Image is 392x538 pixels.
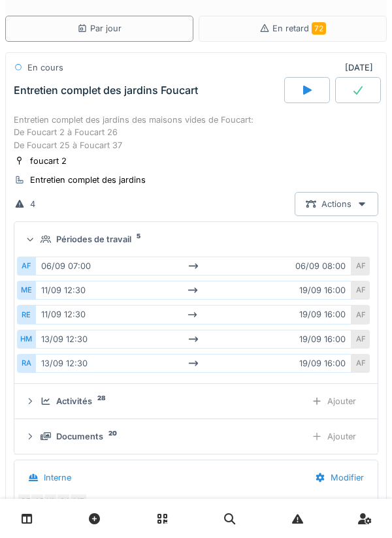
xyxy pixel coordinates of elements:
div: 11/09 12:30 19/09 16:00 [35,305,351,324]
summary: Documents20Ajouter [20,424,372,449]
div: 13/09 12:30 19/09 16:00 [35,354,351,373]
div: [DATE] [345,61,378,74]
div: AF [351,281,370,300]
div: AF [351,330,370,349]
div: Interne [44,471,71,484]
div: En cours [27,61,63,74]
div: Modifier [304,466,375,490]
div: RE [17,305,35,324]
div: AF [351,257,370,276]
div: Périodes de travail [56,233,131,245]
div: ME [69,493,88,511]
div: HM [43,493,61,511]
div: 06/09 07:00 06/09 08:00 [35,257,351,276]
div: AF [30,493,48,511]
div: Entretien complet des jardins Foucart [14,84,198,97]
summary: Périodes de travail5 [20,227,372,251]
div: AF [351,354,370,373]
div: Entretien complet des jardins des maisons vides de Foucart: De Foucart 2 à Foucart 26 De Foucart ... [14,114,378,151]
div: AF [351,305,370,324]
div: Activités [56,395,92,407]
div: Actions [295,192,378,216]
div: Ajouter [301,389,367,413]
summary: Activités28Ajouter [20,389,372,413]
div: 11/09 12:30 19/09 16:00 [35,281,351,300]
div: 4 [30,198,35,210]
div: ME [17,281,35,300]
div: Entretien complet des jardins [30,174,146,186]
div: RA [17,354,35,373]
div: Documents [56,430,103,443]
div: 13/09 12:30 19/09 16:00 [35,330,351,349]
div: Par jour [77,22,122,35]
div: foucart 2 [30,155,67,167]
div: Ajouter [301,424,367,449]
div: HM [17,330,35,349]
div: AF [17,257,35,276]
div: RA [56,493,74,511]
span: 72 [312,22,326,35]
span: En retard [272,24,326,33]
div: RE [17,493,35,511]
